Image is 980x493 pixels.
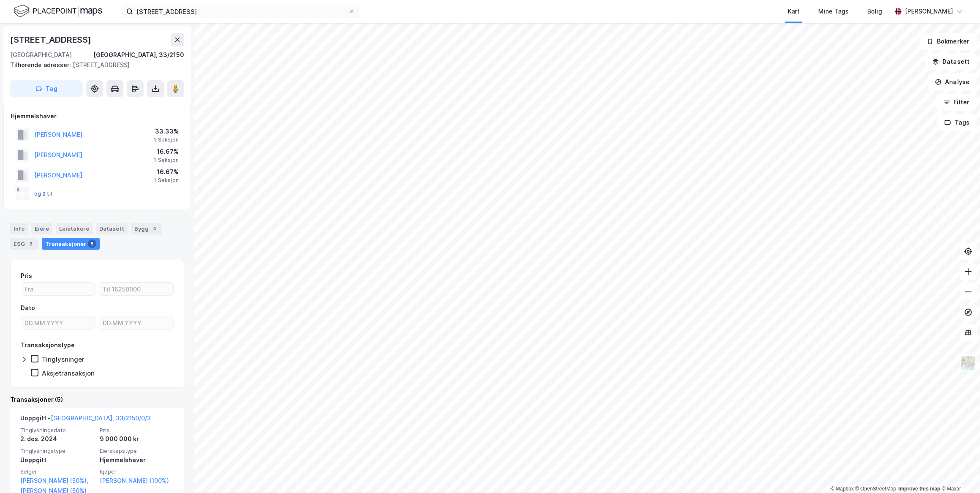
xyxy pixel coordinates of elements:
[818,6,849,16] div: Mine Tags
[11,111,184,121] div: Hjemmelshaver
[100,468,174,475] span: Kjøper
[10,60,177,70] div: [STREET_ADDRESS]
[100,447,174,455] span: Eierskapstype
[100,427,174,434] span: Pris
[928,74,977,90] button: Analyse
[133,5,348,18] input: Søk på adresse, matrikkel, gårdeiere, leietakere eller personer
[100,476,174,486] a: [PERSON_NAME] (100%)
[51,414,151,422] a: [GEOGRAPHIC_DATA], 33/2150/0/3
[898,486,940,492] a: Improve this map
[154,126,179,136] div: 33.33%
[154,177,179,184] div: 1 Seksjon
[96,223,128,234] div: Datasett
[20,455,95,465] div: Uoppgitt
[131,223,162,234] div: Bygg
[42,369,95,377] div: Aksjetransaksjon
[21,316,95,329] input: DD.MM.YYYY
[20,468,95,475] span: Selger
[10,238,38,250] div: ESG
[10,223,28,234] div: Info
[937,114,977,131] button: Tags
[99,283,173,295] input: Til 16250000
[20,476,95,486] a: [PERSON_NAME] (50%),
[21,340,75,350] div: Transaksjonstype
[936,94,977,111] button: Filter
[154,147,179,157] div: 16.67%
[99,316,173,329] input: DD.MM.YYYY
[20,427,95,434] span: Tinglysningsdato
[938,452,980,493] iframe: Chat Widget
[20,447,95,455] span: Tinglysningstype
[150,224,159,233] div: 4
[925,53,977,70] button: Datasett
[154,167,179,177] div: 16.67%
[830,486,854,492] a: Mapbox
[154,157,179,163] div: 1 Seksjon
[100,434,174,444] div: 9 000 000 kr
[855,486,896,492] a: OpenStreetMap
[42,238,100,250] div: Transaksjoner
[21,303,35,313] div: Dato
[10,395,184,405] div: Transaksjoner (5)
[905,6,953,16] div: [PERSON_NAME]
[10,50,72,60] div: [GEOGRAPHIC_DATA]
[93,50,184,60] div: [GEOGRAPHIC_DATA], 33/2150
[21,283,95,295] input: Fra
[960,355,976,371] img: Z
[27,240,35,248] div: 3
[920,33,977,50] button: Bokmerker
[20,434,95,444] div: 2. des. 2024
[56,223,93,234] div: Leietakere
[10,61,73,68] span: Tilhørende adresser:
[14,4,102,19] img: logo.f888ab2527a4732fd821a326f86c7f29.svg
[788,6,800,16] div: Kart
[10,80,83,97] button: Tag
[88,240,96,248] div: 5
[42,355,84,363] div: Tinglysninger
[100,455,174,465] div: Hjemmelshaver
[20,413,151,427] div: Uoppgitt -
[10,33,93,46] div: [STREET_ADDRESS]
[21,271,32,281] div: Pris
[938,452,980,493] div: Kontrollprogram for chat
[154,136,179,143] div: 1 Seksjon
[867,6,882,16] div: Bolig
[31,223,52,234] div: Eiere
